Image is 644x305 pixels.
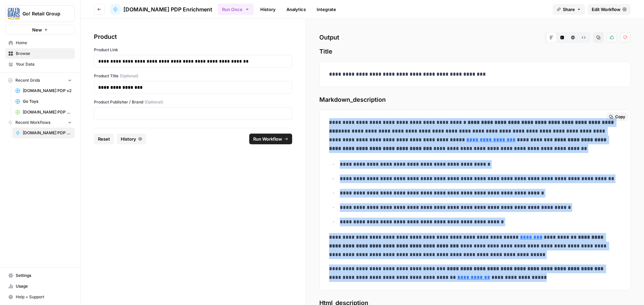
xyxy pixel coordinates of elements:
[5,5,75,22] button: Workspace: Go! Retail Group
[32,26,42,33] span: New
[23,98,72,104] span: Go Toys
[253,136,282,142] span: Run Workflow
[12,107,75,118] a: [DOMAIN_NAME] PDP Enrichment Grid
[12,128,75,138] a: [DOMAIN_NAME] PDP Enrichment
[282,4,310,15] a: Analytics
[5,37,75,48] a: Home
[145,99,163,105] span: (Optional)
[94,134,114,144] button: Reset
[553,4,585,15] button: Share
[615,114,625,120] span: Copy
[5,75,75,85] button: Recent Grids
[16,51,72,57] span: Browse
[218,4,254,15] button: Run Once
[16,273,72,279] span: Settings
[98,136,110,142] span: Reset
[12,85,75,96] a: [DOMAIN_NAME] PDP v2
[16,283,72,289] span: Usage
[94,32,292,42] div: Product
[249,134,292,144] button: Run Workflow
[5,118,75,128] button: Recent Workflows
[15,77,40,83] span: Recent Grids
[8,8,20,20] img: Go! Retail Group Logo
[319,95,631,104] span: Markdown_description
[12,96,75,107] a: Go Toys
[563,6,575,13] span: Share
[606,112,628,121] button: Copy
[313,4,340,15] a: Integrate
[592,6,621,13] span: Edit Workflow
[5,59,75,70] a: Your Data
[16,40,72,46] span: Home
[94,47,292,53] label: Product Link
[5,292,75,302] button: Help + Support
[5,281,75,292] a: Usage
[117,134,146,144] button: History
[121,136,136,142] span: History
[588,4,631,15] a: Edit Workflow
[23,88,72,94] span: [DOMAIN_NAME] PDP v2
[23,109,72,115] span: [DOMAIN_NAME] PDP Enrichment Grid
[256,4,280,15] a: History
[15,120,50,126] span: Recent Workflows
[5,25,75,35] button: New
[22,10,63,17] span: Go! Retail Group
[123,5,212,13] span: [DOMAIN_NAME] PDP Enrichment
[5,48,75,59] a: Browse
[23,130,72,136] span: [DOMAIN_NAME] PDP Enrichment
[319,47,631,56] span: Title
[120,73,138,79] span: (Optional)
[319,32,631,43] h2: Output
[5,270,75,281] a: Settings
[94,73,292,79] label: Product Title
[16,61,72,67] span: Your Data
[16,294,72,300] span: Help + Support
[110,4,212,15] a: [DOMAIN_NAME] PDP Enrichment
[94,99,292,105] label: Product Publisher / Brand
